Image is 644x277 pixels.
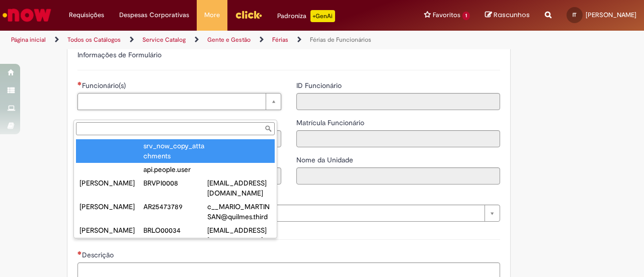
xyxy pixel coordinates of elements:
div: [PERSON_NAME] [79,225,143,235]
div: BRLO00034 [143,225,207,235]
div: [EMAIL_ADDRESS][DOMAIN_NAME] [207,178,271,198]
div: srv_now_copy_attachments [143,141,207,161]
div: api.people.user [143,164,207,174]
div: BRVPI0008 [143,178,207,188]
div: [PERSON_NAME] [79,202,143,212]
div: [EMAIL_ADDRESS][DOMAIN_NAME] [207,225,271,245]
div: AR25473789 [143,202,207,212]
div: c__MARIO_MARTINSAN@quilmes.third [207,202,271,222]
ul: Funcionário(s) [74,137,277,238]
div: [PERSON_NAME] [79,178,143,188]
